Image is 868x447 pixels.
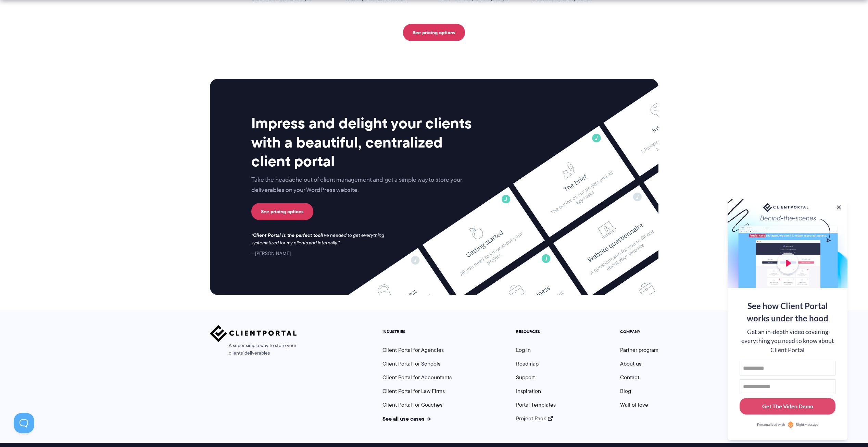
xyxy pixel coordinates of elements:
a: About us [620,360,641,368]
span: A super simple way to store your clients' deliverables [210,342,297,357]
a: Blog [620,387,631,395]
span: Personalized with [757,422,785,427]
div: Get The Video Demo [762,402,813,410]
strong: Client Portal is the perfect tool [253,231,322,239]
p: I've needed to get everything systematized for my clients and internally. [251,232,391,247]
a: Personalized withRightMessage [740,421,835,428]
h5: COMPANY [620,329,658,334]
a: Log in [516,346,531,354]
a: Wall of love [620,401,648,409]
iframe: Toggle Customer Support [14,413,34,433]
span: RightMessage [796,422,818,427]
a: Roadmap [516,360,539,368]
button: Get The Video Demo [740,398,835,415]
a: Project Pack [516,414,553,422]
a: See all use cases [382,414,431,423]
a: See pricing options [403,24,465,41]
a: See pricing options [251,203,313,220]
p: Take the headache out of client management and get a simple way to store your deliverables on you... [251,175,477,195]
h2: Impress and delight your clients with a beautiful, centralized client portal [251,114,477,170]
a: Support [516,373,535,381]
a: Portal Templates [516,401,556,409]
div: Get an in-depth video covering everything you need to know about Client Portal [740,328,835,355]
a: Client Portal for Agencies [382,346,444,354]
a: Partner program [620,346,658,354]
div: See how Client Portal works under the hood [740,300,835,324]
a: Client Portal for Coaches [382,401,442,409]
cite: [PERSON_NAME] [251,250,291,257]
h5: RESOURCES [516,329,556,334]
a: Client Portal for Schools [382,360,440,368]
a: Client Portal for Accountants [382,373,452,381]
a: Client Portal for Law Firms [382,387,445,395]
h5: INDUSTRIES [382,329,452,334]
a: Inspiration [516,387,541,395]
a: Contact [620,373,639,381]
img: Personalized with RightMessage [787,421,794,428]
